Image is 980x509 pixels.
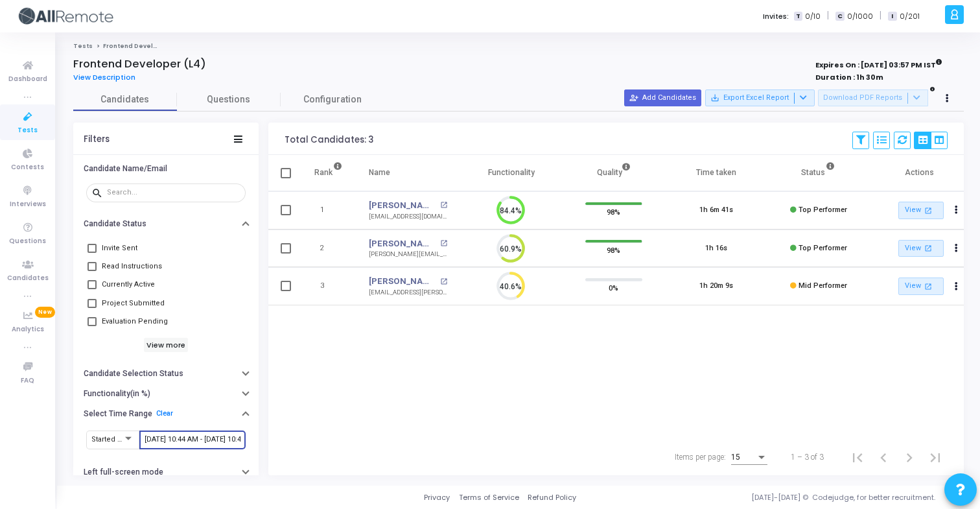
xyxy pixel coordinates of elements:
[799,244,847,252] span: Top Performer
[73,42,964,51] nav: breadcrumb
[696,165,736,180] div: Time taken
[107,189,240,196] input: Search...
[922,444,948,470] button: Last page
[369,250,447,259] div: [PERSON_NAME][EMAIL_ADDRESS][DOMAIN_NAME]
[835,12,844,21] span: C
[947,239,965,257] button: Actions
[629,93,638,102] mat-icon: person_add_alt
[102,241,137,256] span: Invite Sent
[369,237,436,250] a: [PERSON_NAME]
[84,369,183,379] h6: Candidate Selection Status
[84,219,146,229] h6: Candidate Status
[285,135,373,145] div: Total Candidates: 3
[73,214,259,234] button: Candidate Status
[102,314,168,329] span: Evaluation Pending
[84,389,150,399] h6: Functionality(in %)
[563,155,665,191] th: Quality
[923,205,934,216] mat-icon: open_in_new
[818,89,928,106] button: Download PDF Reports
[767,155,870,191] th: Status
[460,155,563,191] th: Functionality
[156,409,173,418] a: Clear
[301,230,356,268] td: 2
[624,89,701,106] button: Add Candidates
[84,134,110,145] div: Filters
[705,243,727,254] div: 1h 16s
[103,42,183,50] span: Frontend Developer (L4)
[947,202,965,220] button: Actions
[102,277,155,292] span: Currently Active
[576,492,964,503] div: [DATE]-[DATE] © Codejudge, for better recruitment.
[369,165,390,180] div: Name
[607,243,620,256] span: 98%
[84,409,152,419] h6: Select Time Range
[12,324,44,335] span: Analytics
[301,155,356,191] th: Rank
[91,435,124,444] span: Started At
[369,199,436,212] a: [PERSON_NAME]
[609,281,618,294] span: 0%
[73,73,145,82] a: View Description
[7,273,49,284] span: Candidates
[794,12,802,21] span: T
[799,206,847,214] span: Top Performer
[699,281,733,292] div: 1h 20m 9s
[898,278,944,295] a: View
[9,236,46,247] span: Questions
[923,243,934,254] mat-icon: open_in_new
[731,453,740,462] span: 15
[73,72,135,82] span: View Description
[900,11,920,22] span: 0/201
[17,125,38,136] span: Tests
[845,444,870,470] button: First page
[21,375,34,386] span: FAQ
[369,275,436,288] a: [PERSON_NAME]
[870,444,896,470] button: Previous page
[73,93,177,106] span: Candidates
[827,9,829,23] span: |
[870,155,972,191] th: Actions
[880,9,881,23] span: |
[73,158,259,178] button: Candidate Name/Email
[805,11,821,22] span: 0/10
[898,202,944,219] a: View
[73,42,93,50] a: Tests
[675,451,726,463] div: Items per page:
[84,164,167,174] h6: Candidate Name/Email
[914,132,948,149] div: View Options
[369,288,447,298] div: [EMAIL_ADDRESS][PERSON_NAME][DOMAIN_NAME]
[731,453,767,462] mat-select: Items per page:
[303,93,362,106] span: Configuration
[73,403,259,423] button: Select Time RangeClear
[84,468,163,477] h6: Left full-screen mode
[369,212,447,222] div: [EMAIL_ADDRESS][DOMAIN_NAME]
[896,444,922,470] button: Next page
[440,202,447,209] mat-icon: open_in_new
[440,278,447,285] mat-icon: open_in_new
[73,58,206,71] h4: Frontend Developer (L4)
[102,296,165,311] span: Project Submitted
[923,281,934,292] mat-icon: open_in_new
[763,11,789,22] label: Invites:
[815,72,883,82] strong: Duration : 1h 30m
[459,492,519,503] a: Terms of Service
[607,206,620,219] span: 98%
[144,338,189,352] h6: View more
[815,56,942,71] strong: Expires On : [DATE] 03:57 PM IST
[8,74,47,85] span: Dashboard
[424,492,450,503] a: Privacy
[73,364,259,384] button: Candidate Selection Status
[11,162,44,173] span: Contests
[91,187,107,198] mat-icon: search
[301,267,356,305] td: 3
[16,3,113,29] img: logo
[847,11,873,22] span: 0/1000
[705,89,815,106] button: Export Excel Report
[10,199,46,210] span: Interviews
[301,191,356,230] td: 1
[528,492,576,503] a: Refund Policy
[440,240,447,247] mat-icon: open_in_new
[699,205,733,216] div: 1h 6m 41s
